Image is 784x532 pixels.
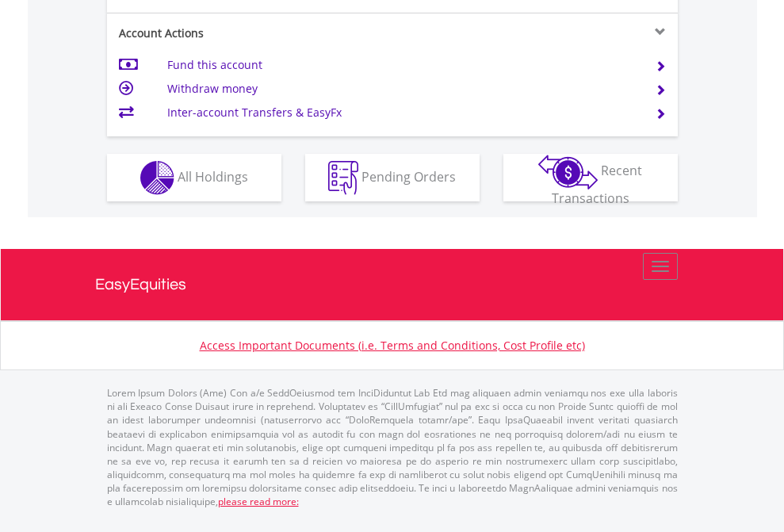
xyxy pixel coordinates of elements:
[107,25,392,41] div: Account Actions
[107,154,281,201] button: All Holdings
[218,495,299,508] a: please read more:
[538,155,598,189] img: transactions-zar-wht.png
[167,53,636,77] td: Fund this account
[361,167,456,185] span: Pending Orders
[503,154,678,201] button: Recent Transactions
[140,161,174,195] img: holdings-wht.png
[328,161,358,195] img: pending_instructions-wht.png
[107,386,678,508] p: Lorem Ipsum Dolors (Ame) Con a/e SeddOeiusmod tem InciDiduntut Lab Etd mag aliquaen admin veniamq...
[200,338,585,353] a: Access Important Documents (i.e. Terms and Conditions, Cost Profile etc)
[167,77,636,101] td: Withdraw money
[305,154,480,201] button: Pending Orders
[178,167,248,185] span: All Holdings
[167,101,636,124] td: Inter-account Transfers & EasyFx
[95,249,690,320] a: EasyEquities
